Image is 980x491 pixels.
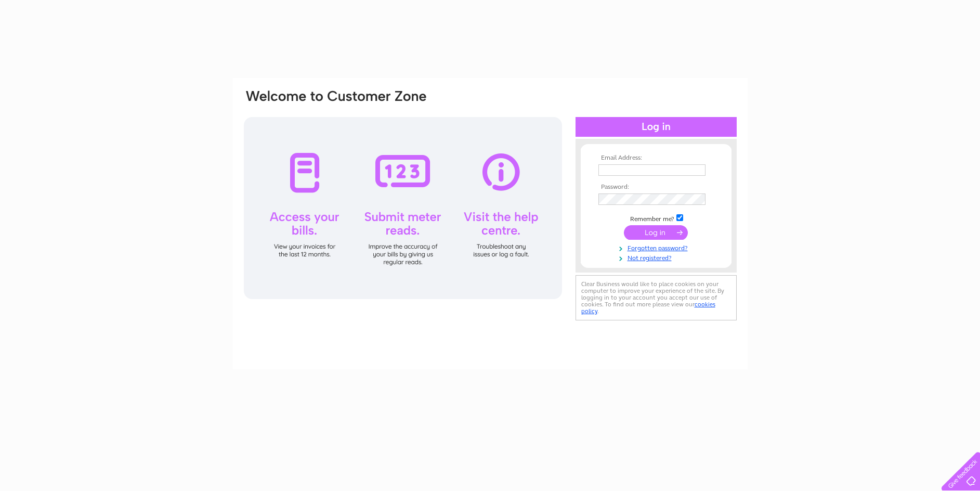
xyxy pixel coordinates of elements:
[576,275,737,320] div: Clear Business would like to place cookies on your computer to improve your experience of the sit...
[596,184,716,191] th: Password:
[598,252,716,262] a: Not registered?
[596,154,716,162] th: Email Address:
[624,225,688,240] input: Submit
[598,242,716,252] a: Forgotten password?
[596,213,716,223] td: Remember me?
[581,301,715,315] a: cookies policy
